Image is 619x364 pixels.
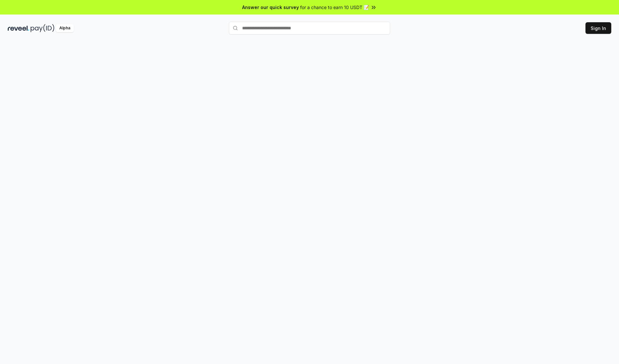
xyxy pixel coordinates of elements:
span: Answer our quick survey [242,4,299,11]
button: Sign In [585,22,611,34]
div: Alpha [56,24,74,32]
span: for a chance to earn 10 USDT 📝 [300,4,369,11]
img: reveel_dark [8,24,29,32]
img: pay_id [31,24,54,32]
